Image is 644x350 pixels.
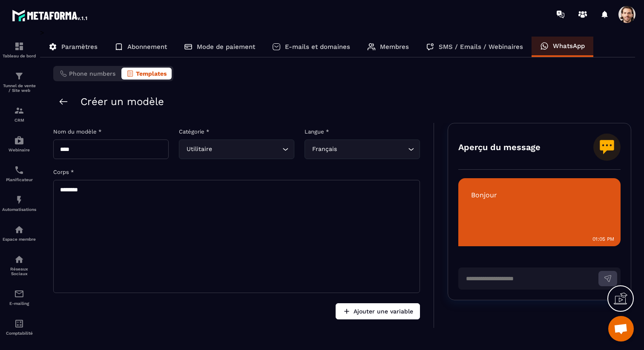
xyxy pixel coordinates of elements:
[2,301,36,306] p: E-mailing
[285,43,350,51] p: E-mails et domaines
[2,312,36,342] a: accountantaccountantComptabilité
[214,145,280,154] input: Search for option
[80,96,164,108] h2: Créer un modèle
[380,43,409,51] p: Membres
[14,195,24,205] img: automations
[14,135,24,145] img: automations
[12,8,89,23] img: logo
[2,35,36,65] a: formationformationTableau de bord
[121,68,172,80] button: Templates
[339,145,406,154] input: Search for option
[2,148,36,152] p: Webinaire
[2,159,36,188] a: schedulerschedulerPlanificateur
[2,54,36,58] p: Tableau de bord
[2,282,36,312] a: emailemailE-mailing
[2,83,36,93] p: Tunnel de vente / Site web
[61,43,98,51] p: Paramètres
[2,65,36,99] a: formationformationTunnel de vente / Site web
[14,254,24,265] img: social-network
[197,43,255,51] p: Mode de paiement
[127,43,167,51] p: Abonnement
[69,70,115,77] span: Phone numbers
[184,145,214,154] span: Utilitaire
[136,70,167,77] span: Templates
[2,218,36,248] a: automationsautomationsEspace membre
[14,165,24,175] img: scheduler
[2,248,36,282] a: social-networksocial-networkRéseaux Sociaux
[305,128,329,135] label: Langue *
[553,42,585,50] p: WhatsApp
[14,41,24,51] img: formation
[2,188,36,218] a: automationsautomationsAutomatisations
[14,105,24,116] img: formation
[608,316,634,341] a: Ouvrir le chat
[336,303,420,319] button: Ajouter une variable
[2,331,36,336] p: Comptabilité
[439,43,523,51] p: SMS / Emails / Webinaires
[2,99,36,129] a: formationformationCRM
[305,139,420,159] div: Search for option
[55,68,121,80] button: Phone numbers
[14,319,24,329] img: accountant
[310,145,339,154] span: Français
[179,139,294,159] div: Search for option
[179,128,209,135] label: Catégorie *
[2,267,36,276] p: Réseaux Sociaux
[53,169,74,175] label: Corps *
[2,207,36,212] p: Automatisations
[14,225,24,235] img: automations
[14,289,24,299] img: email
[2,129,36,159] a: automationsautomationsWebinaire
[2,118,36,122] p: CRM
[2,177,36,182] p: Planificateur
[53,128,101,135] label: Nom du modèle *
[2,237,36,242] p: Espace membre
[14,71,24,81] img: formation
